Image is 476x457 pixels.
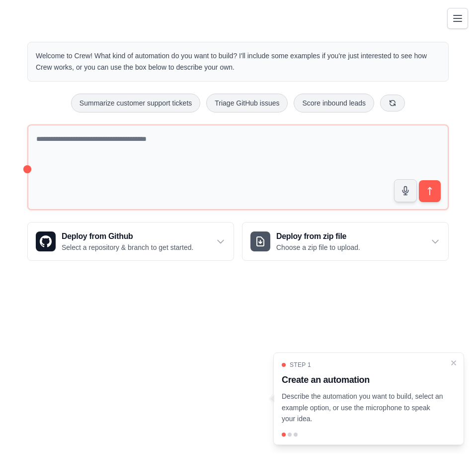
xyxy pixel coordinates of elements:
[71,94,200,113] button: Summarize customer support tickets
[282,391,444,425] p: Describe the automation you want to build, select an example option, or use the microphone to spe...
[62,242,193,252] p: Select a repository & branch to get started.
[276,242,360,252] p: Choose a zip file to upload.
[447,8,468,29] button: Toggle navigation
[294,94,374,113] button: Score inbound leads
[450,359,458,367] button: Close walkthrough
[36,50,440,73] p: Welcome to Crew! What kind of automation do you want to build? I'll include some examples if you'...
[62,230,193,242] h3: Deploy from Github
[290,361,311,369] span: Step 1
[206,94,288,113] button: Triage GitHub issues
[282,373,444,387] h3: Create an automation
[276,230,360,242] h3: Deploy from zip file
